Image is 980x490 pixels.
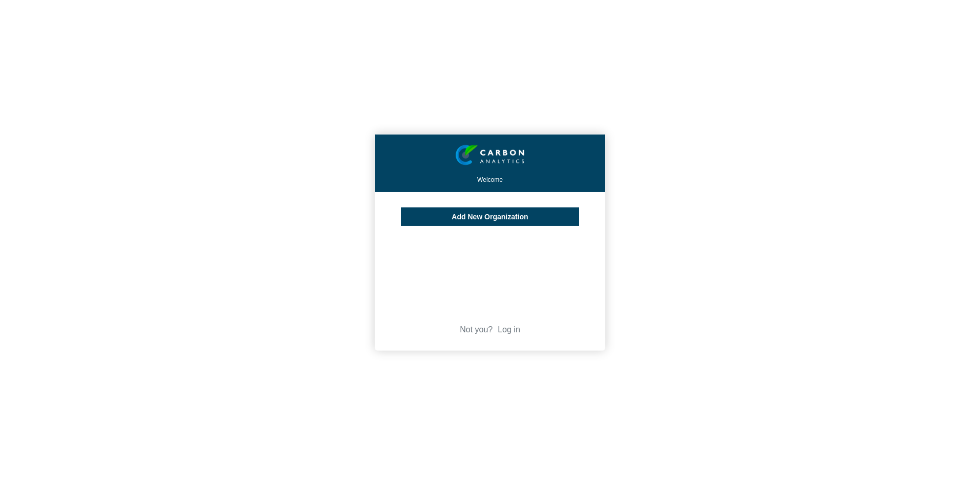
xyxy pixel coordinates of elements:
[452,213,528,221] span: Add New Organization
[477,176,503,183] span: Welcome
[401,208,579,226] button: Add New Organization
[460,325,493,334] span: Not you?
[456,145,524,166] img: insight-logo-2.png
[498,325,520,334] a: Log in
